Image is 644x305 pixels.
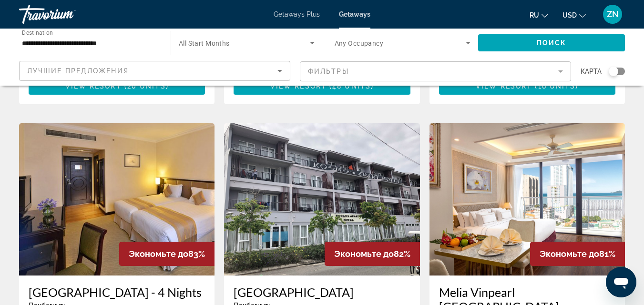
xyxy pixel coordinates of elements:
[270,82,327,90] span: View Resort
[562,8,586,22] button: Change currency
[334,249,394,259] span: Экономьте до
[224,123,419,275] img: RK43E01X.jpg
[562,11,577,19] span: USD
[19,2,114,27] a: Travorium
[478,34,625,51] button: Поиск
[27,65,282,77] mat-select: Sort by
[119,242,215,266] div: 83%
[600,4,625,24] button: User Menu
[127,82,166,90] span: 20 units
[335,39,384,47] span: Any Occupancy
[122,82,169,90] span: ( )
[274,10,320,18] a: Getaways Plus
[332,82,371,90] span: 48 units
[234,285,410,299] a: [GEOGRAPHIC_DATA]
[234,78,410,95] button: View Resort(48 units)
[179,39,230,47] span: All Start Months
[129,249,188,259] span: Экономьте до
[19,123,215,275] img: RE48I01L.jpg
[429,123,625,275] img: S065I01X.jpg
[607,10,619,19] span: ZN
[540,249,599,259] span: Экономьте до
[339,10,370,18] a: Getaways
[530,242,625,266] div: 81%
[300,61,571,82] button: Filter
[327,82,374,90] span: ( )
[532,82,578,90] span: ( )
[439,78,615,95] button: View Resort(16 units)
[22,29,53,36] span: Destination
[29,285,205,299] a: [GEOGRAPHIC_DATA] - 4 Nights
[581,65,602,78] span: карта
[27,67,129,75] span: Лучшие предложения
[530,11,539,19] span: ru
[538,82,576,90] span: 16 units
[65,82,122,90] span: View Resort
[29,78,205,95] button: View Resort(20 units)
[325,242,420,266] div: 82%
[476,82,532,90] span: View Resort
[606,267,636,297] iframe: Кнопка запуска окна обмена сообщениями
[537,39,567,47] span: Поиск
[530,8,548,22] button: Change language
